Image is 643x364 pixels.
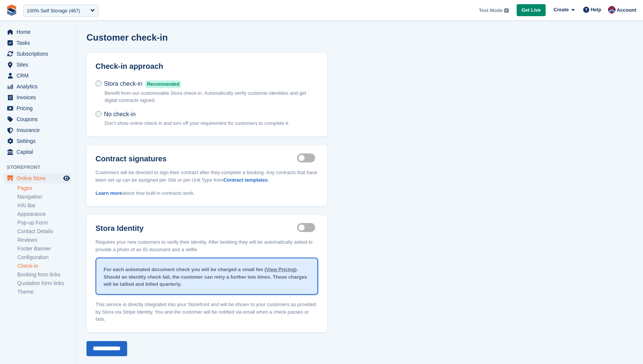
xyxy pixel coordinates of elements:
span: Settings [17,136,62,146]
a: menu [4,38,71,48]
a: menu [4,81,71,92]
span: Get Live [522,6,541,14]
p: Customers will be directed to sign their contract after they complete a booking. Any contracts th... [96,164,318,184]
a: menu [4,147,71,157]
a: menu [4,125,71,135]
a: Get Live [517,4,546,17]
span: Test Mode [479,7,502,14]
h2: Check-in approach [96,62,318,71]
p: about how built-in contracts work. [96,185,318,197]
a: Booking form links [17,271,71,278]
a: Check-in [17,262,71,270]
a: menu [4,49,71,59]
span: Help [591,6,601,14]
span: Insurance [17,125,62,135]
label: Stora Identity [96,224,297,233]
span: Account [617,6,636,14]
a: Reviews [17,237,71,244]
a: Pages [17,185,71,192]
a: Pop-up Form [17,219,71,226]
a: menu [4,136,71,146]
span: No check-in [104,111,135,117]
img: David Hughes [608,6,616,14]
a: menu [4,70,71,81]
a: Contact Details [17,228,71,235]
a: Info Bar [17,202,71,209]
p: This service is directly integrated into your Storefront and will be shown to your customers as p... [96,296,318,323]
a: Configuration [17,254,71,261]
span: Create [554,6,569,14]
a: menu [4,173,71,184]
a: menu [4,27,71,37]
span: Subscriptions [17,49,62,59]
input: No check-in Don't show online check in and turn off your requirement for customers to complete it. [96,111,102,117]
p: Requires your new customers to verify their identity. After booking they will be automatically as... [96,234,318,253]
div: For each automated document check you will be charged a small fee ( ). Should an identity check f... [96,260,317,294]
span: Recommended [146,80,181,88]
span: Home [17,27,62,37]
span: Coupons [17,114,62,124]
span: CRM [17,70,62,81]
h1: Customer check-in [86,32,168,42]
p: Benefit from our customisable Stora check-in. Automatically verify customer identities and get di... [105,89,318,104]
a: Appearance [17,211,71,218]
img: stora-icon-8386f47178a22dfd0bd8f6a31ec36ba5ce8667c1dd55bd0f319d3a0aa187defe.svg [6,5,17,16]
span: Sites [17,59,62,70]
a: Preview store [62,174,71,183]
a: Navigation [17,193,71,200]
label: Identity proof enabled [297,227,318,228]
img: icon-info-grey-7440780725fd019a000dd9b08b2336e03edf1995a4989e88bcd33f0948082b44.svg [504,8,509,13]
span: Storefront [7,164,75,171]
span: Capital [17,147,62,157]
a: Contract templates [223,177,268,183]
a: Learn more [96,190,122,196]
span: Analytics [17,81,62,92]
input: Stora check-inRecommended Benefit from our customisable Stora check-in. Automatically verify cust... [96,80,102,86]
a: View Pricing [266,267,295,272]
a: Footer Banner [17,245,71,252]
span: Tasks [17,38,62,48]
a: menu [4,103,71,114]
span: Online Store [17,173,62,184]
a: Quotation form links [17,280,71,287]
a: menu [4,114,71,124]
label: Integrated contract signing enabled [297,158,318,159]
label: Contract signatures [96,155,297,163]
p: Don't show online check in and turn off your requirement for customers to complete it. [105,120,289,127]
div: 100% Self Storage (467) [27,7,80,15]
a: Theme [17,288,71,296]
span: Stora check-in [104,80,142,87]
a: menu [4,92,71,103]
a: menu [4,59,71,70]
span: Invoices [17,92,62,103]
span: Pricing [17,103,62,114]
